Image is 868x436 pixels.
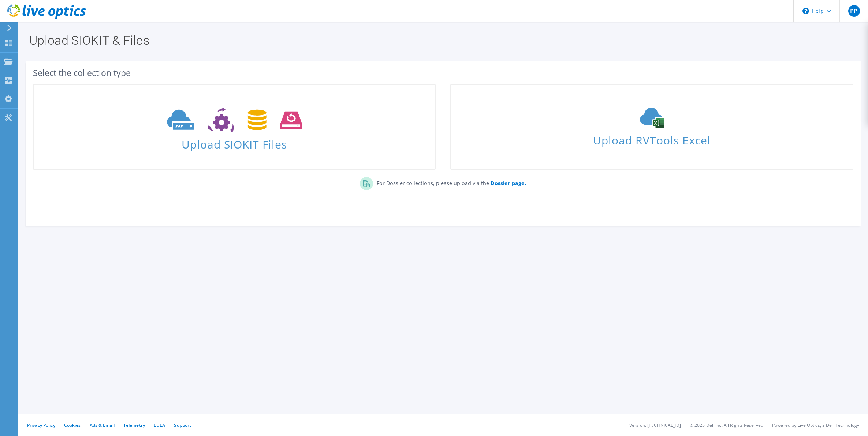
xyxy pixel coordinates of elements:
[451,131,852,146] span: Upload RVTools Excel
[491,180,526,187] b: Dossier page.
[27,422,55,428] a: Privacy Policy
[802,8,809,14] svg: \n
[64,422,81,428] a: Cookies
[690,422,763,428] li: © 2025 Dell Inc. All Rights Reserved
[629,422,681,428] li: Version: [TECHNICAL_ID]
[33,69,853,77] div: Select the collection type
[90,422,115,428] a: Ads & Email
[489,180,526,187] a: Dossier page.
[848,5,860,17] span: PP
[123,422,145,428] a: Telemetry
[174,422,191,428] a: Support
[33,84,436,170] a: Upload SIOKIT Files
[450,84,853,170] a: Upload RVTools Excel
[154,422,165,428] a: EULA
[34,134,435,150] span: Upload SIOKIT Files
[373,177,526,187] p: For Dossier collections, please upload via the
[772,422,859,428] li: Powered by Live Optics, a Dell Technology
[29,34,853,46] h1: Upload SIOKIT & Files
